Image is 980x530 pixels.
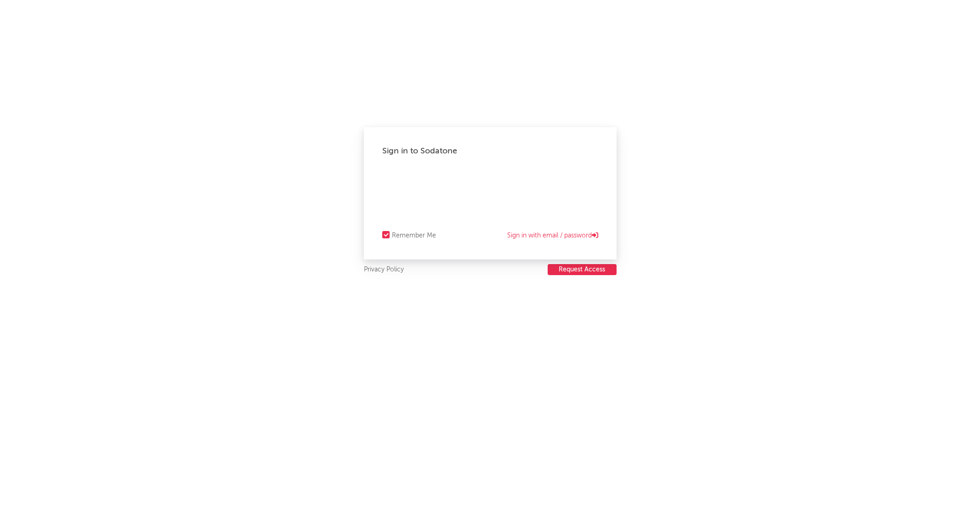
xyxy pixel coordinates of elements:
[548,264,617,275] button: Request Access
[507,230,598,241] a: Sign in with email / password
[382,146,598,157] div: Sign in to Sodatone
[392,230,436,241] div: Remember Me
[364,264,404,276] a: Privacy Policy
